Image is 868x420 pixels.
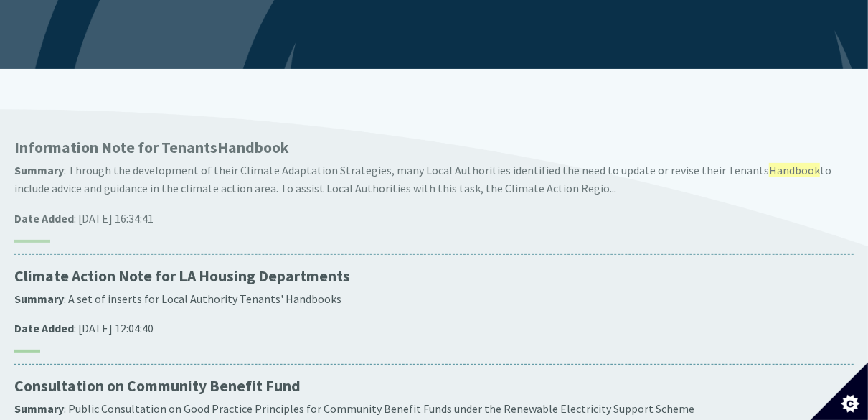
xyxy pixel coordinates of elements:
strong: Summary [14,401,64,416]
strong: Summary [14,163,64,177]
p: : [DATE] 12:04:40 [14,319,854,338]
strong: Date Added [14,211,74,225]
a: Information Note for TenantsHandbook Summary: Through the development of their Climate Adaptation... [14,138,854,243]
p: Climate Action Note for LA Housing Departments [14,266,854,286]
p: : Public Consultation on Good Practice Principles for Community Benefit Funds under the Renewable... [14,400,854,419]
p: : [DATE] 16:34:41 [14,210,854,228]
p: Information Note for Tenants [14,138,854,158]
p: Consultation on Community Benefit Fund [14,376,854,396]
p: : A set of inserts for Local Authority Tenants' Handbooks [14,290,854,309]
p: : Through the development of their Climate Adaptation Strategies, many Local Authorities identifi... [14,162,854,198]
span: Handbook [769,163,820,177]
a: Climate Action Note for LA Housing Departments Summary: A set of inserts for Local Authority Tena... [14,266,854,353]
strong: Date Added [14,321,74,335]
span: Handbook [217,138,289,157]
button: Set cookie preferences [811,363,868,420]
strong: Summary [14,291,64,306]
